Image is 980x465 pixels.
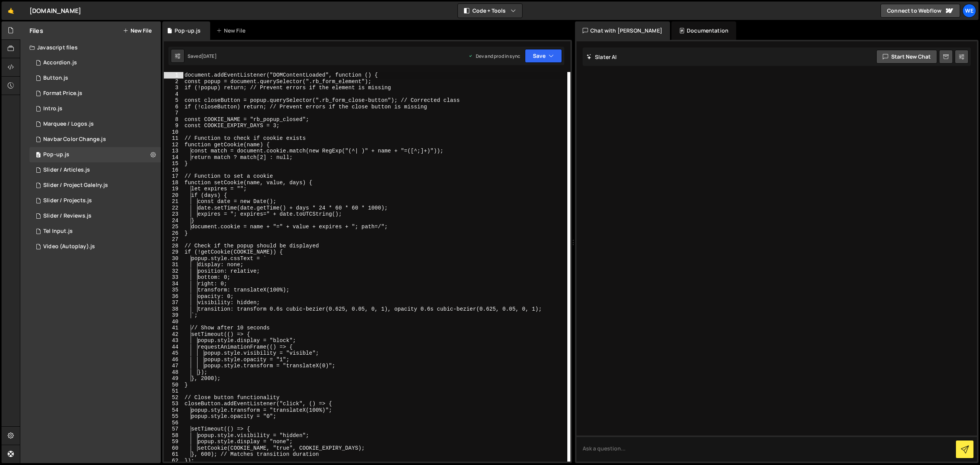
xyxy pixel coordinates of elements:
div: 42 [164,331,183,338]
div: 12727/33357.js [29,147,161,162]
div: 34 [164,281,183,287]
a: We [962,4,976,18]
div: 16 [164,167,183,174]
div: 36 [164,293,183,300]
div: 12727/31175.js [29,116,161,132]
div: 12727/33405.js [29,55,161,70]
div: 15 [164,160,183,167]
div: 12727/31278.js [29,193,161,208]
div: 59 [164,439,183,445]
div: 2 [164,79,183,85]
div: 29 [164,249,183,255]
div: 22 [164,205,183,211]
div: 1 [164,72,183,79]
div: 43 [164,337,183,344]
div: Dev and prod in sync [468,53,520,59]
div: Slider / Project Galelry.js [43,182,108,189]
div: 47 [164,363,183,369]
div: 12727/35332.js [29,224,161,239]
div: 12727/33513.js [29,101,161,116]
div: 9 [164,123,183,129]
div: 13 [164,148,183,154]
div: 24 [164,218,183,224]
div: 52 [164,395,183,401]
div: 51 [164,388,183,395]
div: 54 [164,407,183,414]
button: Code + Tools [458,4,522,18]
div: Button.js [43,75,68,82]
div: 44 [164,344,183,350]
div: Pop-up.js [43,151,69,158]
div: 55 [164,413,183,420]
h2: Slater AI [586,53,617,61]
div: 12727/34385.js [29,86,161,101]
div: 20 [164,192,183,199]
div: 12 [164,142,183,148]
div: 33 [164,274,183,281]
div: Slider / Projects.js [43,197,92,204]
div: Pop-up.js [175,27,201,34]
div: 48 [164,369,183,376]
div: 62 [164,458,183,464]
div: 32 [164,268,183,275]
div: 6 [164,104,183,110]
a: Connect to Webflow [880,4,960,18]
div: [DOMAIN_NAME] [29,6,81,15]
div: 46 [164,357,183,363]
div: Slider / Articles.js [43,167,90,174]
span: 0 [36,152,41,159]
div: 19 [164,186,183,192]
div: Chat with [PERSON_NAME] [575,21,670,40]
div: 23 [164,211,183,218]
div: 18 [164,180,183,186]
div: 30 [164,255,183,262]
div: 58 [164,432,183,439]
div: 60 [164,445,183,452]
div: Marquee / Logos.js [43,121,94,128]
div: Intro.js [43,105,62,112]
div: 50 [164,382,183,388]
div: 11 [164,135,183,142]
div: Saved [188,53,217,59]
div: 12727/31352.js [29,162,161,178]
div: 8 [164,116,183,123]
div: 10 [164,129,183,136]
div: Slider / Reviews.js [43,213,91,219]
div: 26 [164,230,183,237]
div: 61 [164,451,183,458]
div: Documentation [671,21,736,40]
div: 25 [164,224,183,230]
h2: Files [29,26,43,35]
div: 27 [164,236,183,243]
div: 3 [164,85,183,91]
div: 4 [164,91,183,98]
div: 12727/31351.js [29,208,161,224]
div: 57 [164,426,183,432]
div: Javascript files [20,40,161,55]
div: 12727/33430.js [29,239,161,254]
div: 45 [164,350,183,357]
div: 7 [164,110,183,116]
div: 12727/31634.js [29,70,161,86]
div: 5 [164,97,183,104]
div: 39 [164,312,183,319]
div: Video (Autoplay).js [43,243,95,250]
div: [DATE] [201,53,217,59]
button: New File [123,28,152,34]
button: Save [525,49,562,63]
div: 35 [164,287,183,293]
div: 40 [164,319,183,325]
div: 41 [164,325,183,331]
div: New File [216,27,248,34]
div: Accordion.js [43,59,77,66]
div: 12727/32116.js [29,178,161,193]
div: Navbar Color Change.js [43,136,106,143]
div: 56 [164,420,183,426]
div: Tel Input.js [43,228,73,235]
div: 31 [164,262,183,268]
div: 14 [164,154,183,161]
div: 12727/33207.js [29,132,161,147]
a: 🤙 [2,2,20,20]
div: 17 [164,173,183,180]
